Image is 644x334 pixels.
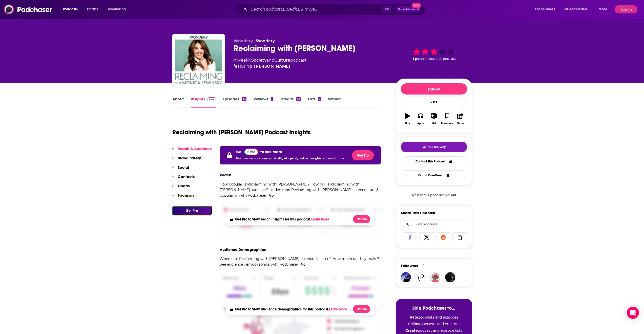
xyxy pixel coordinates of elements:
button: Export One-Sheet [401,170,467,180]
a: Lists2 [308,97,321,108]
p: Charts [178,183,190,188]
span: 1 person [413,57,427,61]
div: 4 [422,264,424,268]
strong: Create [405,328,418,333]
button: Open AdvancedNew [396,6,421,12]
button: open menu [560,5,595,13]
img: Faelz [401,272,411,282]
div: 32 [296,97,301,101]
button: Bookmark [441,110,454,128]
div: Rate [401,97,467,107]
img: Neerdowell [445,272,455,282]
a: Pro website [244,148,258,155]
a: Reclaiming with Monica Lewinsky [173,35,224,86]
span: ⌘ K [382,6,391,13]
p: Go [236,149,242,154]
a: Culture [274,58,290,63]
div: 33 [242,97,246,101]
p: Reach & Audience [178,146,212,151]
span: and [266,58,274,63]
button: Sponsors [172,193,194,202]
h1: Reclaiming with [PERSON_NAME] Podcast Insights [172,128,311,136]
div: Apps [417,122,424,125]
a: Contact This Podcast [401,156,467,166]
a: Get this podcast via API [408,189,460,201]
div: Bookmark [441,122,453,125]
span: For Podcasters [564,6,588,13]
button: Get Pro [353,305,370,313]
a: Charts [84,5,101,13]
span: Charts [87,6,98,13]
button: Brand Safety [172,156,201,165]
div: 1 personrated this podcast [396,39,472,70]
a: Episodes33 [223,97,246,108]
button: Charts [172,183,190,193]
button: Play [401,110,414,128]
button: Learn more [311,217,330,221]
button: open menu [595,5,614,13]
input: Email address... [405,219,463,229]
span: • [254,39,275,43]
img: tell me why sparkle [422,145,426,149]
button: Contacts [172,174,195,183]
button: tell me why sparkleTell Me Why [401,142,467,152]
button: Social [172,165,189,174]
div: List [432,122,436,125]
img: Podchaser Pro [244,149,258,155]
span: Followers [401,263,418,268]
div: 2 [318,97,321,101]
h4: Get Pro to view reach insights for this podcast. [235,217,330,221]
button: open menu [104,5,132,13]
a: Society [251,58,266,63]
span: featuring [234,63,306,69]
span: rated this podcast [427,57,456,61]
div: Share [457,122,464,125]
p: Pro users unlock and much more. [236,155,344,162]
p: Where are Reclaiming with [PERSON_NAME] listeners located? How much do they make? See audience de... [220,256,381,267]
a: Copy Link [452,232,467,242]
h3: Audience Demographics [220,247,266,252]
img: Podchaser Pro [207,97,216,101]
p: How popular is Reclaiming with [PERSON_NAME]? How big is Reclaiming with [PERSON_NAME] audience? ... [220,181,381,198]
button: List [427,110,440,128]
strong: Follow [408,322,420,326]
a: Share on Facebook [403,232,418,242]
button: Get Pro [353,215,370,223]
div: Search followers [401,219,467,229]
img: Podchaser - Follow, Share and Rate Podcasts [4,5,53,14]
li: podcasts and creators [401,322,467,326]
h3: Reach [220,173,231,177]
a: Share on Reddit [436,232,451,242]
a: VivicaPartners [416,272,426,282]
p: Sponsors [178,193,194,198]
div: Open Intercom Messenger [627,307,639,319]
h3: Share This Podcast [401,210,435,215]
a: Similar [328,97,341,108]
button: Get Pro [352,150,374,160]
span: Podcasts [63,6,78,13]
div: Search podcasts, credits, & more... [240,4,430,15]
input: Search podcasts, credits, & more... [249,5,382,13]
h4: Get Pro to view audience demographics for this podcast. [235,307,348,311]
li: podcasts and episodes [401,315,467,320]
span: Tell Me Why [428,145,446,149]
button: open menu [532,5,562,13]
p: Contacts [178,174,195,179]
a: [PERSON_NAME] [254,63,290,69]
button: Apps [414,110,427,128]
button: Share [454,110,467,128]
button: Follow [401,83,467,95]
li: podcast and episode lists [401,328,467,333]
button: Learn more [329,307,348,311]
p: Brand Safety [178,156,201,160]
button: Get Pro [172,206,212,215]
span: sponsors details, ad. spend, podcast insights [259,157,322,160]
span: Open Advanced [398,8,419,11]
div: Play [405,122,410,125]
span: New [412,3,421,8]
p: Social [178,165,189,170]
a: Reviews1 [254,97,273,108]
